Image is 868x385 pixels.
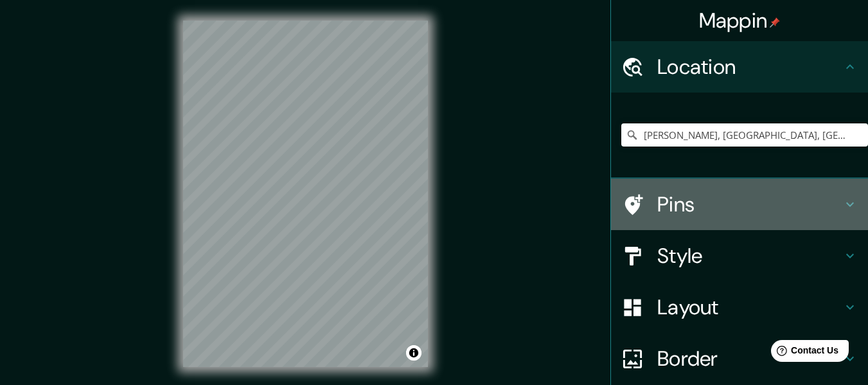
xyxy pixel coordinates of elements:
div: Style [611,230,868,282]
h4: Mappin [699,8,781,33]
h4: Border [657,346,842,372]
h4: Pins [657,192,842,217]
h4: Style [657,243,842,269]
h4: Location [657,54,842,80]
div: Layout [611,282,868,333]
canvas: Map [183,21,428,367]
iframe: Help widget launcher [754,335,854,371]
button: Toggle attribution [406,345,421,361]
h4: Layout [657,294,842,320]
div: Pins [611,179,868,230]
input: Pick your city or area [621,123,868,147]
div: Location [611,41,868,93]
img: pin-icon.png [770,17,780,28]
div: Border [611,333,868,384]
